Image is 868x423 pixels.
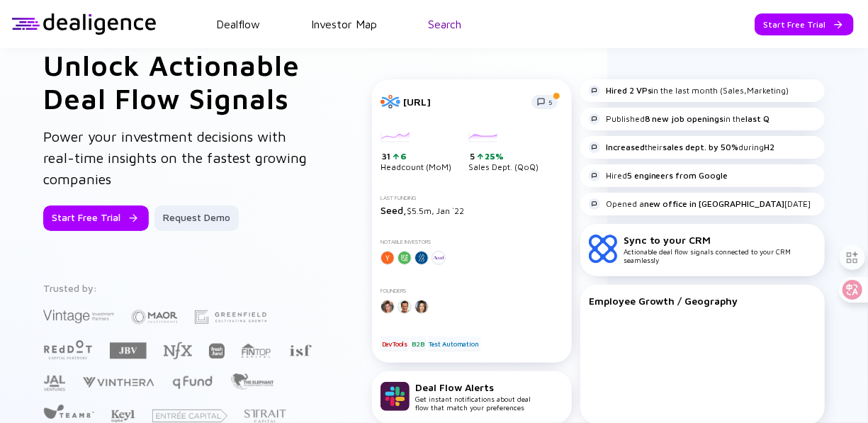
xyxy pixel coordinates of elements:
[111,410,135,423] img: Key1 Capital
[171,373,213,390] img: Q Fund
[43,337,93,361] img: Red Dot Capital Partners
[468,132,539,173] div: Sales Dept. (QoQ)
[589,113,770,125] div: Published in the
[589,170,728,181] div: Hired
[43,48,315,115] h1: Unlock Actionable Deal Flow Signals
[311,18,377,30] a: Investor Map
[288,344,312,356] img: Israel Secondary Fund
[606,142,645,152] strong: Increased
[381,337,409,351] div: DevTools
[381,288,563,294] div: Founders
[589,142,775,153] div: their during
[755,13,854,35] button: Start Free Trial
[415,381,531,393] div: Deal Flow Alerts
[381,204,563,216] div: $5.5m, Jan `22
[624,234,816,246] div: Sync to your CRM
[164,342,192,359] img: NFX
[381,239,563,245] div: Notable Investors
[663,142,739,152] strong: sales dept. by 50%
[43,282,312,294] div: Trusted by:
[195,310,266,324] img: Greenfield Partners
[43,308,114,325] img: Vintage Investment Partners
[381,195,563,201] div: Last Funding
[82,376,154,389] img: Vinthera
[131,305,178,329] img: Maor Investments
[624,234,816,264] div: Actionable deal flow signals connected to your CRM seamlessly
[230,373,274,390] img: The Elephant
[382,151,451,162] div: 31
[765,142,775,152] strong: H2
[644,198,785,209] strong: new office in [GEOGRAPHIC_DATA]
[428,18,461,30] a: Search
[403,96,523,108] div: [URL]
[470,151,539,162] div: 5
[244,410,286,423] img: Strait Capital
[411,337,426,351] div: B2B
[152,410,227,422] img: Entrée Capital
[606,85,652,96] strong: Hired 2 VPs
[399,151,407,162] div: 6
[43,205,149,231] button: Start Free Trial
[154,205,239,231] button: Request Demo
[216,18,260,30] a: Dealflow
[110,342,147,360] img: JBV Capital
[483,151,504,162] div: 25%
[43,128,307,187] span: Power your investment decisions with real-time insights on the fastest growing companies
[645,113,724,124] strong: 8 new job openings
[381,204,407,216] span: Seed,
[589,85,789,96] div: in the last month (Sales,Marketing)
[415,381,531,412] div: Get instant notifications about deal flow that match your preferences
[381,132,451,173] div: Headcount (MoM)
[43,404,94,419] img: Team8
[746,113,770,124] strong: last Q
[43,376,65,391] img: JAL Ventures
[589,198,811,210] div: Opened a [DATE]
[428,337,480,351] div: Test Automation
[627,170,728,181] strong: 5 engineers from Google
[589,295,816,307] div: Employee Growth / Geography
[242,343,271,359] img: FINTOP Capital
